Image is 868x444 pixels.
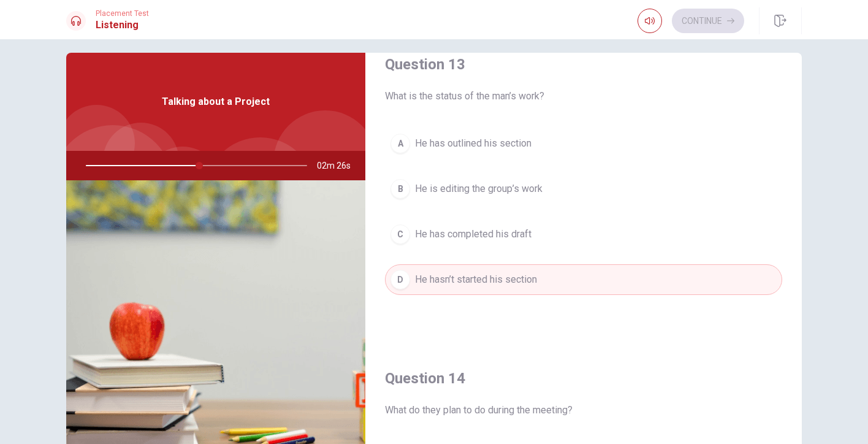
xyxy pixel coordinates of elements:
button: BHe is editing the group’s work [385,174,782,204]
button: AHe has outlined his section [385,128,782,159]
span: Talking about a Project [162,94,270,109]
button: CHe has completed his draft [385,219,782,250]
span: He is editing the group’s work [415,182,542,196]
span: He hasn’t started his section [415,272,537,287]
div: C [390,224,410,244]
h4: Question 13 [385,55,782,74]
span: He has completed his draft [415,227,531,242]
span: 02m 26s [317,151,360,180]
div: A [390,134,410,153]
h4: Question 14 [385,369,782,388]
span: He has outlined his section [415,136,531,151]
div: B [390,179,410,199]
span: What is the status of the man’s work? [385,89,782,104]
span: Placement Test [96,9,149,18]
span: What do they plan to do during the meeting? [385,403,782,418]
button: DHe hasn’t started his section [385,264,782,295]
div: D [390,270,410,289]
h1: Listening [96,18,149,33]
